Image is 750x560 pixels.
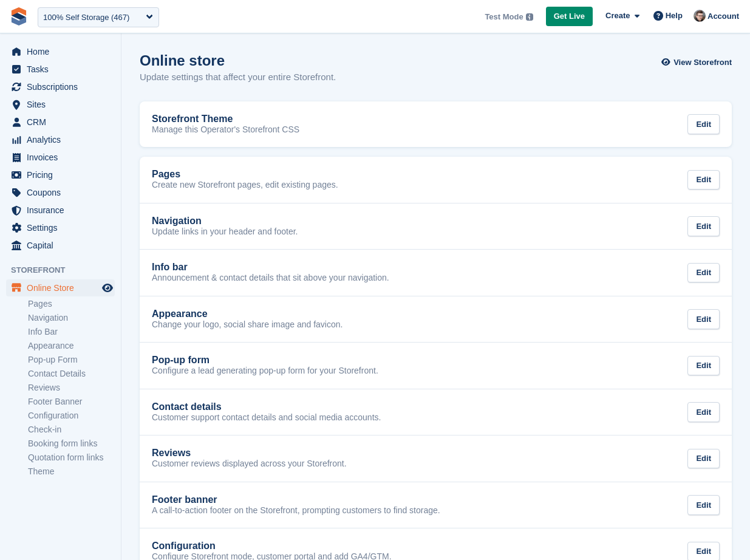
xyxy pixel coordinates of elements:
a: menu [6,237,115,254]
span: Pricing [27,166,100,183]
span: Test Mode [485,11,523,23]
a: Info Bar [28,326,115,338]
h2: Pop-up form [152,355,210,366]
div: Edit [687,449,720,469]
a: Pages [28,298,115,310]
p: Manage this Operator's Storefront CSS [152,125,299,135]
a: Pop-up form Configure a lead generating pop-up form for your Storefront. Edit [140,343,732,389]
span: Invoices [27,149,100,166]
span: Settings [27,219,100,236]
h2: Storefront Theme [152,114,233,125]
p: A call-to-action footer on the Storefront, prompting customers to find storage. [152,505,440,516]
span: Get Live [554,10,585,22]
span: Insurance [27,202,100,219]
span: Online Store [27,279,100,296]
a: menu [6,96,115,113]
a: menu [6,43,115,60]
span: Home [27,43,100,60]
p: Update settings that affect your entire Storefront. [140,70,336,84]
div: 100% Self Storage (467) [43,12,129,24]
img: Steven Hylands [694,10,706,22]
a: menu [6,114,115,131]
span: View Storefront [673,56,732,69]
a: Navigation Update links in your header and footer. Edit [140,203,732,250]
h2: Reviews [152,448,191,459]
span: Analytics [27,131,100,148]
a: Contact details Customer support contact details and social media accounts. Edit [140,389,732,435]
a: Info bar Announcement & contact details that sit above your navigation. Edit [140,250,732,296]
a: menu [6,78,115,95]
a: menu [6,61,115,78]
a: Booking form links [28,438,115,449]
span: Capital [27,237,100,254]
a: Appearance Change your logo, social share image and favicon. Edit [140,296,732,343]
span: Create [605,10,630,22]
a: Reviews Customer reviews displayed across your Storefront. Edit [140,435,732,482]
a: menu [6,279,115,296]
a: menu [6,166,115,183]
div: Edit [687,356,720,376]
a: Contact Details [28,368,115,380]
a: menu [6,184,115,201]
div: Edit [687,495,720,515]
a: Check-in [28,424,115,435]
span: CRM [27,114,100,131]
h2: Appearance [152,309,208,319]
p: Customer support contact details and social media accounts. [152,412,381,423]
div: Edit [687,216,720,236]
a: Pop-up Form [28,354,115,366]
a: Reviews [28,382,115,394]
a: Footer banner A call-to-action footer on the Storefront, prompting customers to find storage. Edit [140,482,732,528]
span: Help [666,10,683,22]
a: Theme [28,466,115,477]
span: Sites [27,96,100,113]
a: Appearance [28,340,115,352]
a: menu [6,202,115,219]
a: Quotation form links [28,452,115,463]
a: Configuration [28,410,115,422]
a: Storefront Theme Manage this Operator's Storefront CSS Edit [140,101,732,148]
img: stora-icon-8386f47178a22dfd0bd8f6a31ec36ba5ce8667c1dd55bd0f319d3a0aa187defe.svg [10,7,28,26]
div: Edit [687,402,720,422]
div: Edit [687,170,720,190]
p: Update links in your header and footer. [152,227,298,237]
a: View Storefront [664,52,732,72]
div: Edit [687,263,720,283]
a: Footer Banner [28,396,115,408]
h1: Online store [140,52,336,69]
span: Subscriptions [27,78,100,95]
span: Storefront [11,264,121,276]
span: Coupons [27,184,100,201]
a: menu [6,131,115,148]
h2: Contact details [152,401,222,412]
a: Navigation [28,312,115,324]
a: menu [6,219,115,236]
p: Change your logo, social share image and favicon. [152,319,343,330]
p: Create new Storefront pages, edit existing pages. [152,180,338,191]
h2: Navigation [152,216,202,227]
a: Preview store [100,281,115,295]
h2: Footer banner [152,494,217,505]
h2: Info bar [152,262,188,273]
img: icon-info-grey-7440780725fd019a000dd9b08b2336e03edf1995a4989e88bcd33f0948082b44.svg [526,13,533,21]
p: Customer reviews displayed across your Storefront. [152,459,347,470]
p: Configure a lead generating pop-up form for your Storefront. [152,366,378,377]
h2: Configuration [152,541,216,551]
div: Edit [687,114,720,134]
p: Announcement & contact details that sit above your navigation. [152,273,389,284]
span: Account [707,10,739,22]
a: Get Live [546,7,593,27]
a: Pages Create new Storefront pages, edit existing pages. Edit [140,157,732,203]
div: Edit [687,309,720,329]
span: Tasks [27,61,100,78]
h2: Pages [152,169,180,180]
a: menu [6,149,115,166]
